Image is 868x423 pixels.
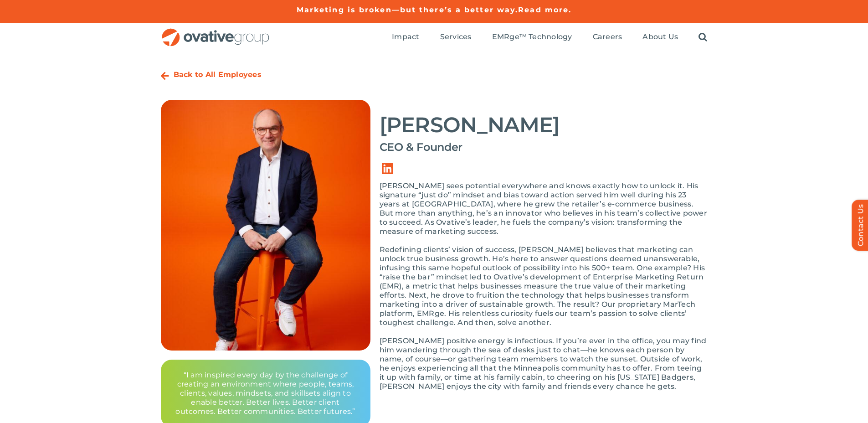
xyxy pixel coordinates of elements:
[161,27,270,36] a: OG_Full_horizontal_RGB
[392,32,419,42] a: Impact
[161,72,169,81] a: Link to https://ovative.com/about-us/people/
[297,5,519,14] a: Marketing is broken—but there’s a better way.
[174,70,262,79] a: Back to All Employees
[172,371,360,416] p: “I am inspired every day by the challenge of creating an environment where people, teams, clients...
[392,32,419,41] span: Impact
[375,156,401,181] a: Link to https://www.linkedin.com/in/dalenitschke/
[642,32,678,42] a: About Us
[380,181,708,236] p: [PERSON_NAME] sees potential everywhere and knows exactly how to unlock it. His signature “just d...
[518,5,571,14] a: Read more.
[380,141,708,154] h4: CEO & Founder
[392,23,707,52] nav: Menu
[699,32,707,42] a: Search
[161,100,370,351] img: Bio_-_Dale[1]
[642,32,678,41] span: About Us
[440,32,472,41] span: Services
[492,32,572,42] a: EMRge™ Technology
[492,32,572,41] span: EMRge™ Technology
[593,32,622,42] a: Careers
[380,113,708,136] h2: [PERSON_NAME]
[380,245,708,327] p: Redefining clients’ vision of success, [PERSON_NAME] believes that marketing can unlock true busi...
[593,32,622,41] span: Careers
[440,32,472,42] a: Services
[380,336,708,391] p: [PERSON_NAME] positive energy is infectious. If you’re ever in the office, you may find him wande...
